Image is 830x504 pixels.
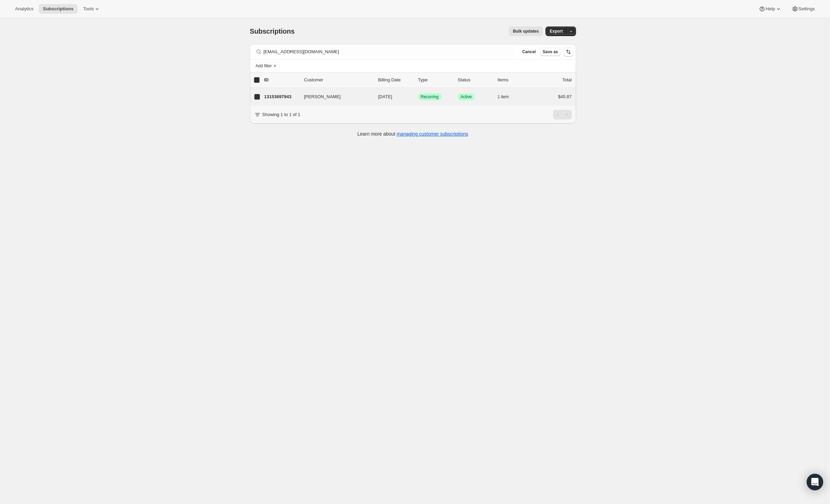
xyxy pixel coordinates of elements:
p: Customer [304,77,373,83]
button: Settings [787,4,819,14]
span: 1 item [498,94,509,100]
button: Save as [540,48,561,56]
p: Billing Date [378,77,413,83]
div: Items [498,77,532,83]
button: Tools [79,4,105,14]
span: Help [765,6,775,12]
input: Filter subscribers [264,47,516,57]
p: Learn more about [357,130,468,137]
span: $45.87 [558,94,572,99]
button: Analytics [11,4,37,14]
div: Type [418,77,452,83]
span: Cancel [522,49,535,55]
button: Export [545,26,567,36]
span: Analytics [15,6,33,12]
span: Tools [83,6,94,12]
button: Sort the results [564,47,573,57]
span: Bulk updates [513,28,539,34]
div: IDCustomerBilling DateTypeStatusItemsTotal [264,77,572,83]
button: Cancel [519,48,538,56]
span: Export [550,28,563,34]
div: 13153697943[PERSON_NAME][DATE]SuccessRecurringSuccessActive1 item$45.87 [264,92,572,102]
span: [DATE] [378,94,392,99]
button: [PERSON_NAME] [300,91,369,102]
button: Bulk updates [509,26,543,36]
span: Save as [543,49,558,55]
button: Add filter [253,62,280,70]
nav: Pagination [553,110,572,119]
p: Showing 1 to 1 of 1 [262,111,300,118]
span: Recurring [421,94,439,100]
p: 13153697943 [264,93,299,100]
p: ID [264,77,299,83]
button: Help [754,4,786,14]
span: Subscriptions [43,6,73,12]
button: Subscriptions [39,4,78,14]
span: Active [461,94,472,100]
button: 1 item [498,92,517,102]
p: Total [562,77,572,83]
a: managing customer subscriptions [396,131,468,137]
span: Subscriptions [250,27,295,35]
p: Status [458,77,492,83]
span: [PERSON_NAME] [304,93,341,100]
div: Open Intercom Messenger [807,474,823,490]
span: Add filter [256,63,272,69]
span: Settings [798,6,815,12]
